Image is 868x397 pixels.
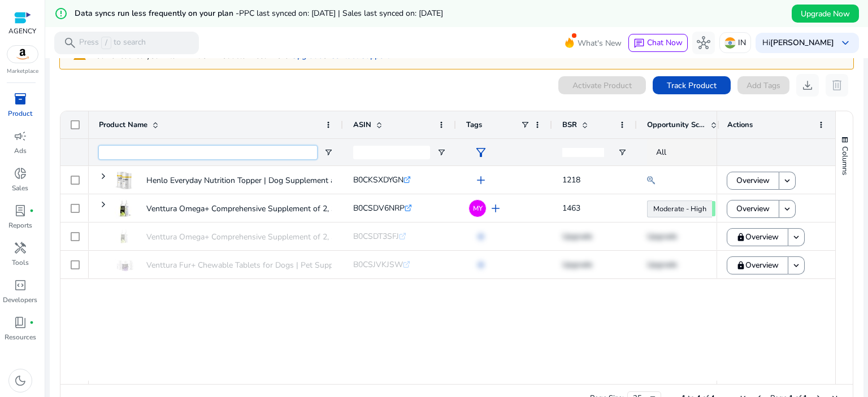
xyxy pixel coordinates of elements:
[146,254,403,277] p: Venttura Fur+ Chewable Tablets for Dogs | Pet Supplement to Improve...
[770,37,834,48] b: [PERSON_NAME]
[5,332,36,342] p: Resources
[14,316,27,329] span: book_4
[724,37,736,49] img: in.svg
[146,225,400,248] p: Venttura Omega+ Comprehensive Supplement of 2, 3, 6, 7 & 9 Omega...
[647,37,683,48] span: Chat Now
[99,120,147,130] span: Product Name
[353,120,371,130] span: ASIN
[656,147,666,158] span: All
[75,9,443,19] h5: Data syncs run less frequently on your plan -
[54,7,68,20] mat-icon: error_outline
[697,36,710,50] span: hub
[353,203,405,213] span: B0CSDV6NRP
[562,203,580,213] span: 1463
[101,37,111,49] span: /
[618,148,627,157] button: Open Filter Menu
[29,320,34,325] span: fiber_manual_record
[647,200,712,217] a: Moderate - High
[14,129,27,143] span: campaign
[353,174,403,185] span: B0CKSXDYGN
[736,197,770,220] span: Overview
[796,74,819,97] button: download
[115,198,135,219] img: 31HBqv0TjIL._SS40_.jpg
[353,231,399,242] span: B0CSDT3SFJ
[727,172,779,190] button: Overview
[12,258,29,268] p: Tools
[840,146,850,175] span: Columns
[14,374,27,387] span: dark_mode
[712,201,715,216] span: 66.03
[727,228,788,246] button: Overview
[146,197,400,220] p: Venttura Omega+ Comprehensive Supplement of 2, 3, 6, 7 & 9 Omega...
[79,37,146,49] p: Press to search
[330,50,389,61] a: Contact Support
[762,39,834,47] p: Hi
[801,8,850,20] span: Upgrade Now
[14,146,27,156] p: Ads
[14,278,27,292] span: code_blocks
[210,50,214,61] b: 2
[736,169,770,192] span: Overview
[628,34,688,52] button: chatChat Now
[12,183,28,193] p: Sales
[736,261,745,270] mat-icon: lock
[7,46,38,63] img: amazon.svg
[7,67,38,76] p: Marketplace
[353,146,430,159] input: ASIN Filter Input
[14,92,27,106] span: inventory_2
[115,170,135,190] img: 31QNTsDlUpL.jpg
[63,36,77,50] span: search
[8,26,36,36] p: AGENCY
[727,120,753,130] span: Actions
[115,226,135,247] img: 31wOGDhtm2L._SS40_.jpg
[727,256,788,274] button: Overview
[474,173,488,187] span: add
[14,204,27,217] span: lab_profile
[578,33,622,53] span: What's New
[324,148,333,157] button: Open Filter Menu
[239,8,443,19] span: PPC last synced on: [DATE] | Sales last synced on: [DATE]
[782,176,792,186] mat-icon: keyboard_arrow_down
[633,38,645,49] span: chat
[8,220,32,230] p: Reports
[473,205,483,212] span: MY
[562,120,577,130] span: BSR
[3,295,37,305] p: Developers
[692,32,715,54] button: hub
[437,148,446,157] button: Open Filter Menu
[466,120,482,130] span: Tags
[14,167,27,180] span: donut_small
[792,5,859,23] button: Upgrade Now
[115,255,135,275] img: 31EyOzMvxKL._SS40_.jpg
[562,174,580,185] span: 1218
[791,232,801,242] mat-icon: keyboard_arrow_down
[653,76,731,94] button: Track Product
[801,78,814,92] span: download
[839,36,852,50] span: keyboard_arrow_down
[146,169,394,192] p: Henlo Everyday Nutrition Topper | Dog Supplement and Multivitamin...
[292,50,323,61] a: Upgrade
[745,254,779,277] span: Overview
[29,208,34,213] span: fiber_manual_record
[782,204,792,214] mat-icon: keyboard_arrow_down
[474,146,488,159] span: filter_alt
[647,120,706,130] span: Opportunity Score
[727,200,779,218] button: Overview
[745,225,779,248] span: Overview
[667,80,717,91] span: Track Product
[738,33,746,53] p: IN
[99,146,317,159] input: Product Name Filter Input
[8,108,32,119] p: Product
[292,50,330,61] span: or
[14,241,27,255] span: handyman
[791,260,801,271] mat-icon: keyboard_arrow_down
[489,202,502,215] span: add
[736,233,745,242] mat-icon: lock
[353,259,403,270] span: B0CSJVKJSW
